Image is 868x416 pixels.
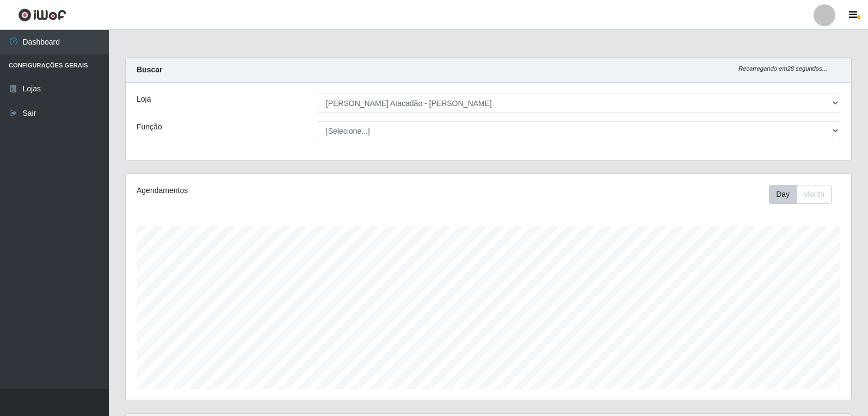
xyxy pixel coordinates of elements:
i: Recarregando em 28 segundos... [738,65,827,72]
img: CoreUI Logo [18,8,66,22]
div: Toolbar with button groups [769,185,840,204]
button: Month [796,185,832,204]
div: Agendamentos [137,185,420,196]
div: First group [769,185,832,204]
label: Função [137,121,162,133]
strong: Buscar [137,65,162,74]
button: Day [769,185,797,204]
label: Loja [137,94,151,105]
